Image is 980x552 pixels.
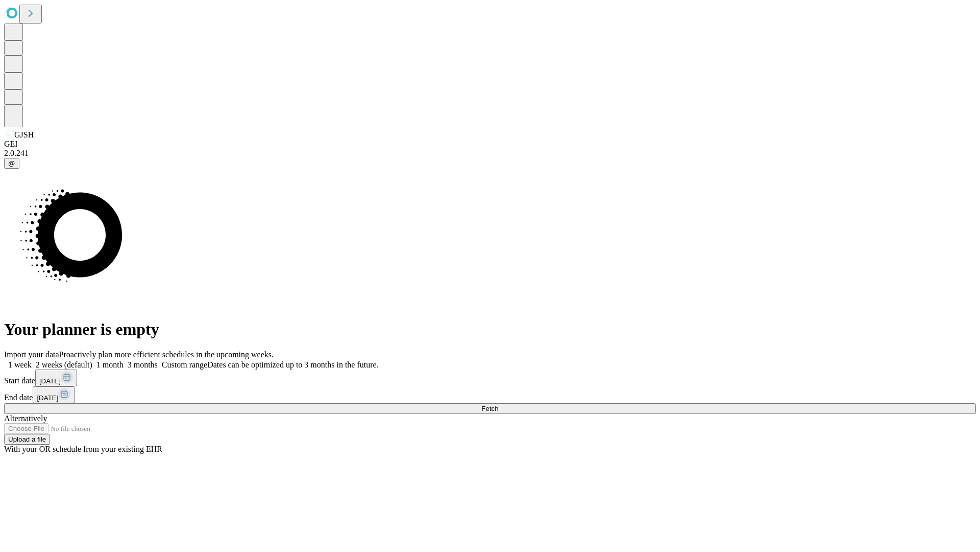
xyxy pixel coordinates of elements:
div: 2.0.241 [4,149,976,158]
button: Upload a file [4,434,50,445]
span: With your OR schedule from your existing EHR [4,445,162,453]
span: 3 months [128,360,158,369]
button: [DATE] [33,386,75,403]
div: End date [4,386,976,403]
span: GJSH [14,130,34,139]
span: [DATE] [37,394,58,402]
span: Proactively plan more efficient schedules in the upcoming weeks. [59,350,274,359]
h1: Your planner is empty [4,320,976,339]
span: [DATE] [39,377,61,385]
span: Fetch [481,405,498,412]
div: Start date [4,370,976,386]
button: Fetch [4,403,976,414]
span: 1 week [8,360,32,369]
span: Dates can be optimized up to 3 months in the future. [207,360,378,369]
span: Alternatively [4,414,47,423]
span: Custom range [162,360,207,369]
div: GEI [4,140,976,149]
span: @ [8,159,15,167]
span: 2 weeks (default) [36,360,92,369]
button: [DATE] [35,370,77,386]
span: Import your data [4,350,59,359]
button: @ [4,158,19,169]
span: 1 month [96,360,124,369]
